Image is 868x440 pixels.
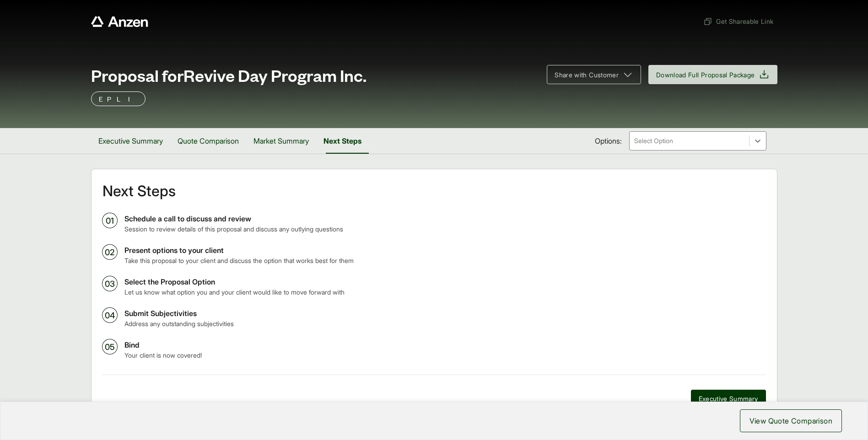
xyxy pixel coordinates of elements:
[691,390,766,408] button: Executive Summary
[91,16,148,27] a: Anzen website
[246,128,316,154] button: Market Summary
[124,308,766,319] p: Submit Subjectivities
[124,287,766,297] p: Let us know what option you and your client would like to move forward with
[124,245,766,256] p: Present options to your client
[749,415,832,426] span: View Quote Comparison
[91,128,170,154] button: Executive Summary
[656,70,755,80] span: Download Full Proposal Package
[102,184,766,199] h2: Next Steps
[555,70,619,80] span: Share with Customer
[316,128,369,154] button: Next Steps
[124,224,766,234] p: Session to review details of this proposal and discuss any outlying questions
[124,319,766,328] p: Address any outstanding subjectivities
[91,66,367,84] span: Proposal for Revive Day Program Inc.
[124,339,766,350] p: Bind
[124,350,766,360] p: Your client is now covered!
[740,409,842,432] button: View Quote Comparison
[700,13,777,30] button: Get Shareable Link
[124,256,766,265] p: Take this proposal to your client and discuss the option that works best for them
[547,65,641,84] button: Share with Customer
[703,16,773,26] span: Get Shareable Link
[170,128,246,154] button: Quote Comparison
[99,93,138,104] p: EPLI
[124,213,766,224] p: Schedule a call to discuss and review
[699,394,758,403] span: Executive Summary
[124,276,766,287] p: Select the Proposal Option
[595,135,622,146] span: Options:
[648,65,777,84] button: Download Full Proposal Package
